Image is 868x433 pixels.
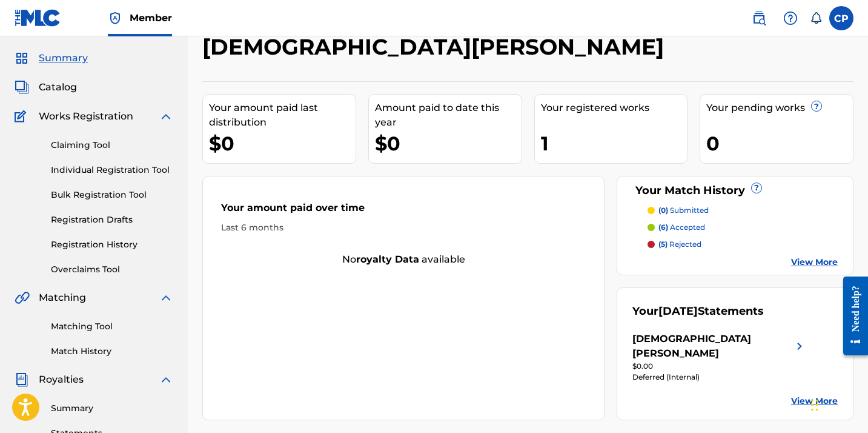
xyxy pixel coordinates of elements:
strong: royalty data [356,253,419,265]
h2: [DEMOGRAPHIC_DATA][PERSON_NAME] [202,33,670,61]
div: Notifications [810,12,822,24]
p: submitted [658,205,709,216]
div: $0 [375,130,522,157]
a: Public Search [747,6,771,30]
span: (6) [658,223,668,232]
a: SummarySummary [15,51,88,65]
p: rejected [658,239,701,250]
span: Works Registration [39,109,133,124]
img: Top Rightsholder [108,11,122,25]
div: Last 6 months [221,221,586,234]
img: Royalties [15,372,29,387]
span: (0) [658,206,668,215]
a: Registration History [51,238,173,251]
a: (5) rejected [648,239,838,250]
span: Royalties [39,372,84,387]
div: Deferred (Internal) [632,372,807,383]
img: Matching [15,290,30,305]
img: Works Registration [15,109,30,124]
a: Overclaims Tool [51,263,173,276]
a: Summary [51,402,173,415]
div: Amount paid to date this year [375,101,522,130]
a: Match History [51,345,173,358]
a: Claiming Tool [51,139,173,152]
div: Widget chat [807,375,868,433]
img: Catalog [15,80,29,95]
div: Your pending works [706,101,853,115]
span: ? [812,101,821,111]
div: $0.00 [632,361,807,372]
span: ? [752,183,761,193]
div: Help [778,6,803,30]
div: User Menu [829,6,853,30]
iframe: Resource Center [834,266,868,366]
span: [DATE] [658,304,698,318]
img: Summary [15,51,29,65]
div: 0 [706,130,853,157]
div: No available [203,252,604,267]
img: right chevron icon [792,332,807,361]
a: CatalogCatalog [15,80,77,95]
a: (6) accepted [648,222,838,233]
div: 1 [541,130,687,157]
div: Your Match History [632,183,838,199]
p: accepted [658,222,705,233]
iframe: Chat Widget [807,375,868,433]
a: [DEMOGRAPHIC_DATA][PERSON_NAME]right chevron icon$0.00Deferred (Internal) [632,332,807,383]
img: expand [159,290,173,305]
span: Catalog [39,80,77,95]
span: (5) [658,240,668,249]
div: Your Statements [632,303,764,320]
img: expand [159,109,173,124]
span: Summary [39,51,88,65]
img: search [752,11,766,25]
a: Matching Tool [51,320,173,333]
img: help [783,11,798,25]
img: expand [159,372,173,387]
div: $0 [209,130,356,157]
a: Individual Registration Tool [51,164,173,176]
div: Trascina [811,387,818,423]
span: Matching [39,290,86,305]
span: Member [130,11,172,25]
a: View More [791,395,838,408]
a: Bulk Registration Tool [51,189,173,201]
a: (0) submitted [648,205,838,216]
img: MLC Logo [15,9,61,27]
div: Your registered works [541,101,687,115]
div: Your amount paid last distribution [209,101,356,130]
div: Your amount paid over time [221,201,586,221]
div: [DEMOGRAPHIC_DATA][PERSON_NAME] [632,332,792,361]
a: View More [791,256,838,269]
a: Registration Drafts [51,213,173,226]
